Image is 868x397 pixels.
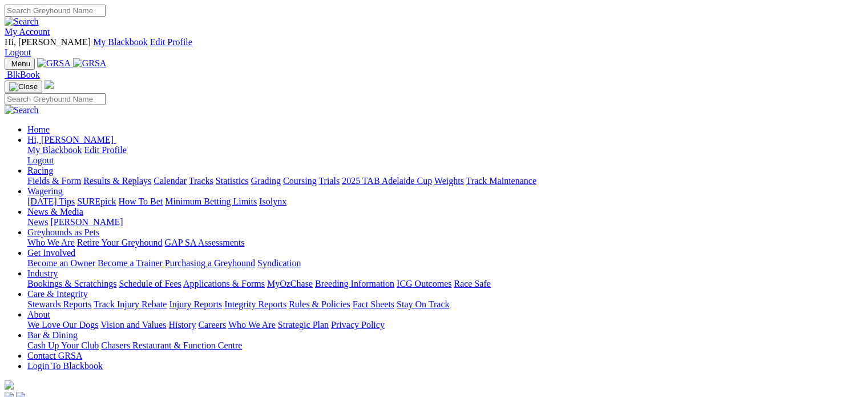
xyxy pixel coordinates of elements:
a: Tracks [189,176,213,186]
a: Edit Profile [150,37,192,47]
img: logo-grsa-white.png [5,380,14,390]
div: About [27,320,863,330]
a: Applications & Forms [183,279,265,288]
img: Close [9,82,38,91]
img: logo-grsa-white.png [45,80,54,89]
a: GAP SA Assessments [165,238,245,247]
div: Industry [27,279,863,289]
a: Care & Integrity [27,289,88,299]
a: Edit Profile [84,145,127,155]
a: Track Injury Rebate [94,299,167,309]
a: Privacy Policy [331,320,385,330]
a: Strategic Plan [278,320,329,330]
a: Coursing [283,176,317,186]
a: History [168,320,196,330]
a: Fields & Form [27,176,81,186]
a: Calendar [154,176,187,186]
a: Wagering [27,186,63,196]
a: Stewards Reports [27,299,91,309]
a: Race Safe [454,279,490,288]
a: My Account [5,27,50,37]
span: Menu [11,59,30,68]
a: Get Involved [27,248,75,258]
a: Become an Owner [27,258,95,268]
a: Purchasing a Greyhound [165,258,255,268]
a: My Blackbook [93,37,148,47]
a: [DATE] Tips [27,197,75,206]
a: Industry [27,268,58,278]
a: Who We Are [228,320,276,330]
a: How To Bet [119,197,163,206]
span: BlkBook [7,70,40,79]
img: Search [5,17,39,27]
button: Toggle navigation [5,81,42,93]
a: Minimum Betting Limits [165,197,257,206]
a: Bookings & Scratchings [27,279,116,288]
a: News [27,217,48,227]
a: MyOzChase [267,279,313,288]
a: Hi, [PERSON_NAME] [27,135,116,145]
div: Get Involved [27,258,863,268]
a: News & Media [27,207,83,216]
a: Breeding Information [315,279,394,288]
a: Track Maintenance [466,176,536,186]
a: Injury Reports [169,299,222,309]
a: Become a Trainer [98,258,163,268]
a: Contact GRSA [27,351,82,360]
div: Bar & Dining [27,340,863,351]
a: Isolynx [259,197,286,206]
a: Results & Replays [83,176,151,186]
img: GRSA [73,58,107,69]
div: My Account [5,37,863,58]
input: Search [5,93,106,105]
a: ICG Outcomes [397,279,451,288]
a: 2025 TAB Adelaide Cup [342,176,432,186]
a: SUREpick [77,197,116,206]
a: Cash Up Your Club [27,340,99,350]
a: Stay On Track [397,299,449,309]
a: Fact Sheets [353,299,394,309]
a: About [27,310,50,319]
a: Chasers Restaurant & Function Centre [101,340,242,350]
a: [PERSON_NAME] [50,217,123,227]
a: Vision and Values [100,320,166,330]
a: BlkBook [5,70,40,79]
a: Weights [434,176,464,186]
a: Rules & Policies [289,299,350,309]
a: Logout [5,47,31,57]
a: Login To Blackbook [27,361,103,371]
div: Greyhounds as Pets [27,238,863,248]
a: Who We Are [27,238,75,247]
a: We Love Our Dogs [27,320,98,330]
a: Trials [318,176,340,186]
button: Toggle navigation [5,58,35,70]
a: Bar & Dining [27,330,78,340]
a: Grading [251,176,281,186]
a: Syndication [257,258,301,268]
img: GRSA [37,58,71,69]
span: Hi, [PERSON_NAME] [27,135,114,145]
div: Racing [27,176,863,186]
a: Racing [27,166,53,175]
div: News & Media [27,217,863,227]
input: Search [5,5,106,17]
div: Wagering [27,197,863,207]
a: Retire Your Greyhound [77,238,163,247]
a: Greyhounds as Pets [27,227,99,237]
a: My Blackbook [27,145,82,155]
div: Hi, [PERSON_NAME] [27,145,863,166]
div: Care & Integrity [27,299,863,310]
a: Careers [198,320,226,330]
a: Integrity Reports [224,299,286,309]
span: Hi, [PERSON_NAME] [5,37,91,47]
a: Statistics [216,176,249,186]
a: Home [27,125,50,134]
a: Schedule of Fees [119,279,181,288]
a: Logout [27,155,54,165]
img: Search [5,105,39,115]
